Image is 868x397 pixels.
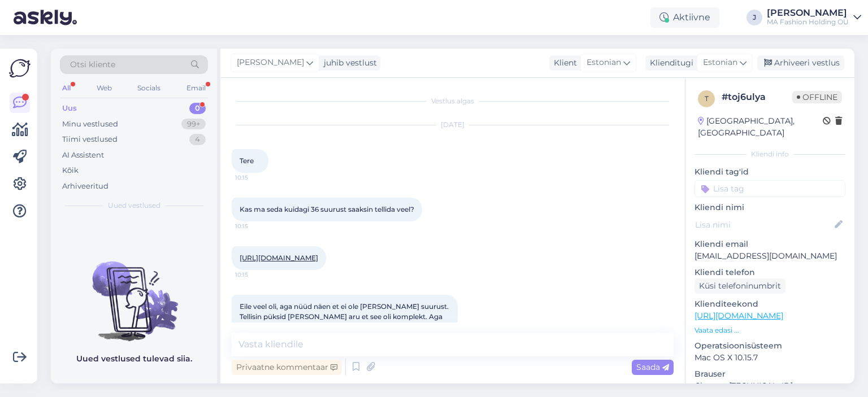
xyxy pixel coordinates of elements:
span: 10:15 [235,222,277,230]
div: Uus [62,103,77,114]
span: t [705,94,709,103]
p: Kliendi nimi [695,202,845,213]
div: 99+ [181,119,206,130]
p: Kliendi telefon [695,267,845,278]
p: [EMAIL_ADDRESS][DOMAIN_NAME] [695,250,845,262]
div: All [60,81,73,95]
div: J [747,10,762,25]
span: Kas ma seda kuidagi 36 suurust saaksin tellida veel? [240,205,414,213]
p: Kliendi tag'id [695,166,845,178]
div: juhib vestlust [319,57,377,69]
div: 4 [189,134,206,145]
span: Eile veel oli, aga nüüd näen et ei ole [PERSON_NAME] suurust. Tellisin püksid [PERSON_NAME] aru e... [240,302,450,341]
span: Estonian [703,56,737,69]
div: Aktiivne [650,7,719,28]
div: Kõik [62,165,79,176]
span: 10:15 [235,173,277,182]
div: 0 [189,103,206,114]
p: Uued vestlused tulevad siia. [76,353,192,365]
div: Klienditugi [645,57,693,69]
img: No chats [51,241,217,343]
div: [GEOGRAPHIC_DATA], [GEOGRAPHIC_DATA] [698,115,823,139]
div: Arhiveeri vestlus [757,55,844,71]
div: [PERSON_NAME] [767,8,849,18]
p: Klienditeekond [695,298,845,310]
div: MA Fashion Holding OÜ [767,18,849,27]
span: Offline [792,91,842,103]
span: Uued vestlused [108,200,160,211]
div: Küsi telefoninumbrit [695,278,785,294]
p: Vaata edasi ... [695,325,845,335]
div: Arhiveeritud [62,181,108,192]
img: Askly Logo [9,58,31,79]
a: [URL][DOMAIN_NAME] [695,311,783,321]
p: Chrome [TECHNICAL_ID] [695,380,845,392]
p: Brauser [695,368,845,380]
div: Socials [135,81,163,95]
p: Operatsioonisüsteem [695,340,845,352]
div: Email [184,81,208,95]
span: Estonian [587,56,621,69]
span: [PERSON_NAME] [237,56,304,69]
div: Minu vestlused [62,119,118,130]
p: Kliendi email [695,238,845,250]
div: Kliendi info [695,149,845,159]
div: Klient [549,57,577,69]
a: [URL][DOMAIN_NAME] [240,254,318,262]
div: [DATE] [232,120,674,130]
span: Otsi kliente [70,59,115,71]
span: 10:15 [235,271,277,279]
input: Lisa nimi [695,219,832,231]
a: [PERSON_NAME]MA Fashion Holding OÜ [767,8,861,27]
span: Tere [240,156,254,165]
span: Saada [636,362,669,372]
div: Web [94,81,114,95]
div: Vestlus algas [232,96,674,106]
div: Tiimi vestlused [62,134,118,145]
p: Mac OS X 10.15.7 [695,352,845,364]
div: AI Assistent [62,150,104,161]
div: # toj6ulya [722,90,792,104]
input: Lisa tag [695,180,845,197]
div: Privaatne kommentaar [232,360,342,375]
